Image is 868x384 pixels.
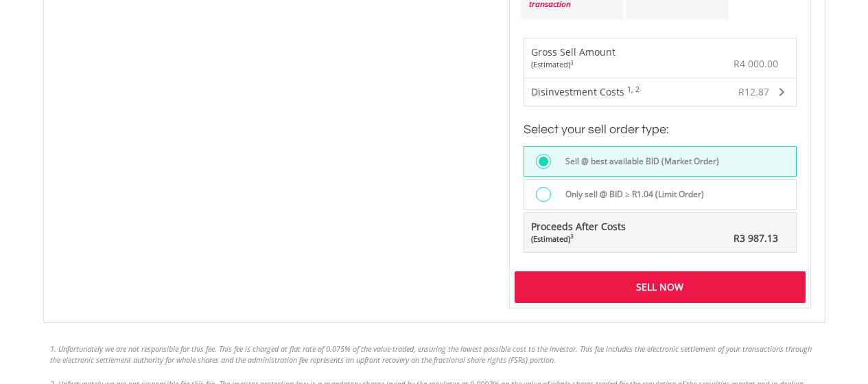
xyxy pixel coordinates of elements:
span: R4 000.00 [734,57,778,70]
span: R3 987.13 [734,231,778,245]
h3: Select your sell order type: [524,120,797,139]
span: Disinvestment Costs [531,85,624,98]
span: R12.87 [738,85,769,98]
label: Sell @ best available BID (Market Order) [557,154,719,169]
sup: 3 [570,232,574,240]
sup: 3 [570,58,574,66]
span: Proceeds After Costs [531,220,626,245]
sup: 1, 2 [627,84,640,94]
div: Gross Sell Amount [531,45,615,70]
div: Sell Now [515,271,806,303]
div: (Estimated) [531,59,615,70]
label: Only sell @ BID ≥ R1.04 (Limit Order) [557,187,704,202]
li: 1. Unfortunately we are not responsible for this fee. This fee is charged at flat rate of 0.075% ... [50,343,819,365]
div: (Estimated) [531,234,626,245]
